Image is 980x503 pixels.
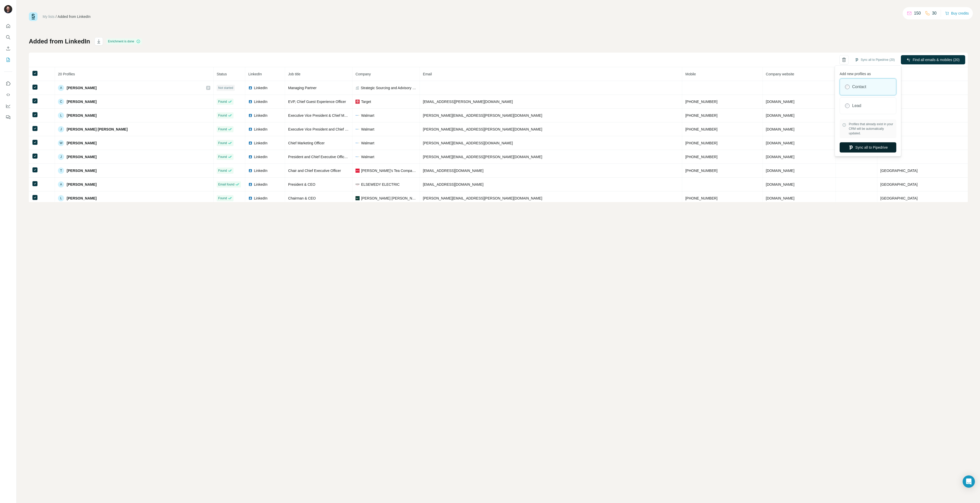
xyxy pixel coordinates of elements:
[685,72,696,76] span: Mobile
[685,196,717,200] span: [PHONE_NUMBER]
[766,155,794,159] span: [DOMAIN_NAME]
[685,127,717,131] span: [PHONE_NUMBER]
[248,127,252,131] img: LinkedIn logo
[254,196,267,201] span: LinkedIn
[248,72,262,76] span: LinkedIn
[248,169,252,173] img: LinkedIn logo
[361,99,371,104] span: Target
[218,86,233,90] span: Not started
[945,10,969,17] button: Buy credits
[423,100,513,104] span: [EMAIL_ADDRESS][PERSON_NAME][DOMAIN_NAME]
[4,44,12,53] button: Enrich CSV
[4,5,12,13] img: Avatar
[685,100,717,104] span: [PHONE_NUMBER]
[217,72,227,76] span: Status
[361,141,374,146] span: Walmart
[288,86,316,90] span: Managing Partner
[356,182,360,186] img: company-logo
[254,127,267,132] span: LinkedIn
[851,56,898,64] button: Sync all to Pipedrive (20)
[4,33,12,42] button: Search
[218,113,227,118] span: Found
[685,141,717,145] span: [PHONE_NUMBER]
[361,182,400,187] span: ELSEWEDY ELECTRIC
[914,10,921,16] p: 150
[932,10,937,16] p: 30
[288,100,346,104] span: EVP, Chief Guest Experience Officer
[254,168,267,173] span: LinkedIn
[218,155,227,159] span: Found
[361,85,417,90] span: Strategic Sourcing and Advisory Group
[840,69,896,76] p: Add new profiles as
[849,122,894,136] span: Profiles that already exist in your CRM will be automatically updated.
[901,55,965,64] button: Find all emails & mobiles (20)
[218,99,227,104] span: Found
[356,72,371,76] span: Company
[288,113,376,118] span: Executive Vice President & Chief Merchandising Officer
[248,141,252,145] img: LinkedIn logo
[4,101,12,111] button: Dashboard
[356,129,360,130] img: company-logo
[852,103,861,109] label: Lead
[58,99,64,105] div: C
[356,115,360,116] img: company-logo
[288,127,371,131] span: Executive Vice President and Chief Financial Officer
[766,127,794,131] span: [DOMAIN_NAME]
[766,141,794,145] span: [DOMAIN_NAME]
[58,154,64,160] div: J
[67,113,96,118] span: [PERSON_NAME]
[852,84,866,90] label: Contact
[248,100,252,104] img: LinkedIn logo
[254,85,267,90] span: LinkedIn
[58,112,64,119] div: L
[361,154,374,159] span: Walmart
[29,37,90,45] h1: Added from LinkedIn
[766,169,794,173] span: [DOMAIN_NAME]
[58,85,64,91] div: A
[58,181,64,188] div: A
[361,196,416,201] span: [PERSON_NAME] [PERSON_NAME]
[218,127,227,132] span: Found
[4,55,12,64] button: My lists
[880,169,918,173] span: [GEOGRAPHIC_DATA]
[67,196,96,201] span: [PERSON_NAME]
[58,126,64,132] div: J
[4,21,12,31] button: Quick start
[248,86,252,90] img: LinkedIn logo
[361,127,374,132] span: Walmart
[288,155,370,159] span: President and Chief Executive Officer, Walmart U.S.
[288,141,325,145] span: Chief Marketing Officer
[67,85,96,90] span: [PERSON_NAME]
[361,168,416,173] span: [PERSON_NAME]'s Tea Company, Inc.
[423,182,483,186] span: [EMAIL_ADDRESS][DOMAIN_NAME]
[58,72,75,76] span: 20 Profiles
[913,57,960,62] span: Find all emails & mobiles (20)
[248,155,252,159] img: LinkedIn logo
[67,141,96,146] span: [PERSON_NAME]
[218,182,234,187] span: Email found
[766,72,794,76] span: Company website
[67,127,128,132] span: [PERSON_NAME] [PERSON_NAME]
[254,113,267,118] span: LinkedIn
[4,113,12,122] button: Feedback
[254,154,267,159] span: LinkedIn
[685,113,717,118] span: [PHONE_NUMBER]
[356,196,360,200] img: company-logo
[67,168,96,173] span: [PERSON_NAME]
[356,143,360,144] img: company-logo
[766,196,794,200] span: [DOMAIN_NAME]
[4,90,12,99] button: Use Surfe API
[356,100,360,104] img: company-logo
[58,195,64,201] div: L
[56,14,57,19] li: /
[963,475,975,488] div: Open Intercom Messenger
[766,113,794,118] span: [DOMAIN_NAME]
[423,127,542,131] span: [PERSON_NAME][EMAIL_ADDRESS][PERSON_NAME][DOMAIN_NAME]
[218,196,227,201] span: Found
[254,99,267,104] span: LinkedIn
[423,72,432,76] span: Email
[423,141,513,145] span: [PERSON_NAME][EMAIL_ADDRESS][DOMAIN_NAME]
[248,182,252,186] img: LinkedIn logo
[67,182,96,187] span: [PERSON_NAME]
[766,182,794,186] span: [DOMAIN_NAME]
